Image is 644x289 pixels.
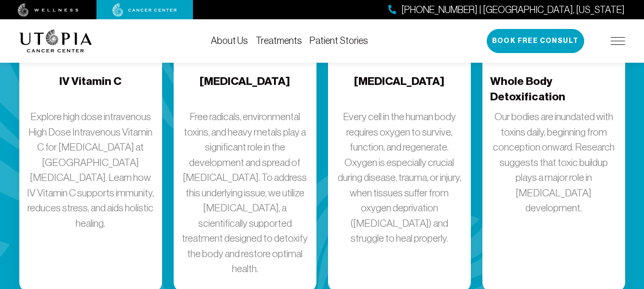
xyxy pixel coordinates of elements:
p: Every cell in the human body requires oxygen to survive, function, and regenerate. Oxygen is espe... [336,109,463,246]
a: [PHONE_NUMBER] | [GEOGRAPHIC_DATA], [US_STATE] [388,3,625,17]
h4: IV Vitamin C [59,74,122,105]
p: Explore high dose intravenous High Dose Intravenous Vitamin C for [MEDICAL_DATA] at [GEOGRAPHIC_D... [27,109,154,231]
img: wellness [18,3,79,17]
h4: [MEDICAL_DATA] [354,74,444,105]
a: Patient Stories [310,35,368,46]
span: [PHONE_NUMBER] | [GEOGRAPHIC_DATA], [US_STATE] [401,3,625,17]
p: Free radicals, environmental toxins, and heavy metals play a significant role in the development ... [181,109,309,276]
img: logo [19,29,92,53]
button: Book Free Consult [487,29,584,53]
a: Treatments [256,35,302,46]
img: cancer center [112,3,177,17]
img: icon-hamburger [611,37,625,45]
a: About Us [211,35,248,46]
h4: [MEDICAL_DATA] [200,74,290,105]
